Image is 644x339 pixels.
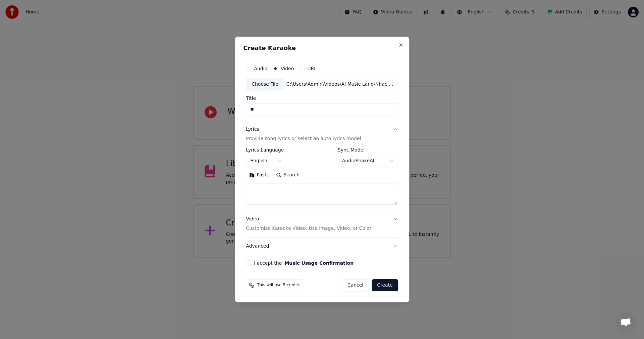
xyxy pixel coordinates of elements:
[246,225,371,232] p: Customize Karaoke Video: Use Image, Video, or Color
[372,279,398,291] button: Create
[246,211,398,238] button: VideoCustomize Karaoke Video: Use Image, Video, or Color
[281,66,294,71] label: Video
[246,78,284,90] div: Choose File
[246,136,361,142] p: Provide song lyrics or select an auto lyrics model
[284,81,398,88] div: C:\Users\Admin\Videos\AI Music Land\Nhac Viet\Sao Em No Quen\SaoEmNoQuen-1.mp4
[246,238,398,255] button: Advanced
[307,66,317,71] label: URL
[243,45,401,51] h2: Create Karaoke
[273,170,303,181] button: Search
[246,121,398,148] button: LyricsProvide song lyrics or select an auto lyrics model
[246,148,286,153] label: Lyrics Language
[284,261,354,265] button: I accept the
[246,170,273,181] button: Paste
[254,66,267,71] label: Audio
[254,261,354,265] label: I accept the
[246,216,371,232] div: Video
[338,148,398,153] label: Sync Model
[342,279,369,291] button: Cancel
[246,148,398,210] div: LyricsProvide song lyrics or select an auto lyrics model
[246,126,259,133] div: Lyrics
[246,96,398,101] label: Title
[257,283,300,288] span: This will use 5 credits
